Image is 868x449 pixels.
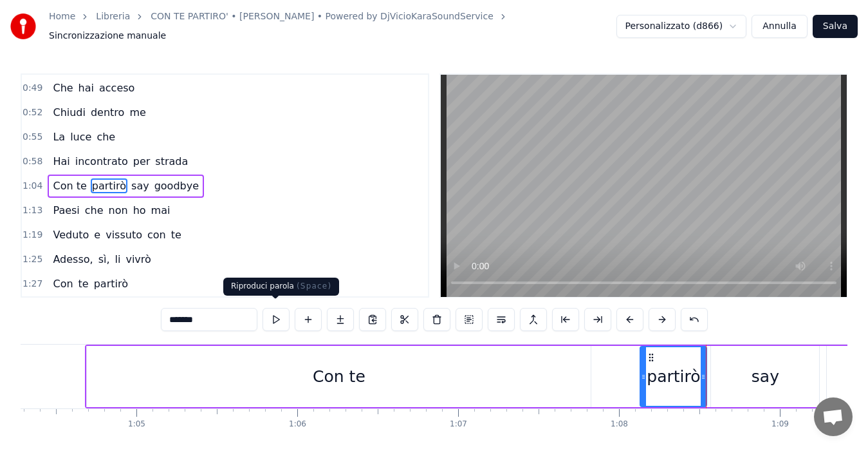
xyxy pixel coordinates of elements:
span: Hai [51,154,71,169]
span: Con te [51,178,88,193]
span: 1:27 [23,278,42,291]
div: 1:09 [771,419,789,430]
button: Annulla [752,15,808,38]
span: dentro [89,105,125,120]
span: 0:52 [23,106,42,119]
span: 0:49 [23,82,42,95]
span: per [132,154,152,169]
span: 1:25 [23,253,42,266]
span: La [51,129,66,144]
span: Chiudi [51,105,87,120]
span: che [84,203,105,218]
div: say [752,365,779,389]
span: con [146,227,167,242]
div: 1:05 [128,419,145,430]
span: Veduto [51,227,90,242]
span: incontrato [74,154,129,169]
a: Libreria [96,10,130,23]
span: e [93,227,102,242]
span: te [170,227,183,242]
nav: breadcrumb [49,10,616,43]
div: partirò [647,365,700,389]
span: 1:19 [23,229,42,242]
span: 0:58 [23,155,42,168]
span: non [107,203,129,218]
span: say [130,178,151,193]
div: Aprire la chat [814,397,853,436]
span: Sincronizzazione manuale [49,30,166,43]
span: mai [150,203,172,218]
div: Riproduci parola [223,278,339,296]
div: 1:08 [611,419,628,430]
span: 1:13 [23,204,42,217]
div: 1:06 [289,419,306,430]
img: youka [10,14,36,39]
span: sì, [97,252,111,267]
span: vivrò [124,252,152,267]
span: Con [51,276,74,291]
span: ho [132,203,147,218]
span: Paesi [51,203,80,218]
span: acceso [98,81,136,95]
span: me [128,105,147,120]
span: partirò [91,178,127,193]
span: ( Space ) [297,282,331,291]
div: Con te [313,365,365,389]
a: CON TE PARTIRO' • [PERSON_NAME] • Powered by DjVicioKaraSoundService [151,10,494,23]
span: 0:55 [23,131,42,144]
span: luce [69,129,93,144]
span: strada [154,154,189,169]
span: te [77,276,90,291]
span: vissuto [104,227,143,242]
a: Home [49,10,75,23]
span: Che [51,81,74,95]
span: partirò [93,276,129,291]
button: Salva [813,15,858,38]
div: 1:07 [450,419,467,430]
span: li [114,252,122,267]
span: hai [77,81,95,95]
span: che [95,129,116,144]
span: Adesso, [51,252,94,267]
span: 1:04 [23,180,42,193]
span: goodbye [153,178,200,193]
